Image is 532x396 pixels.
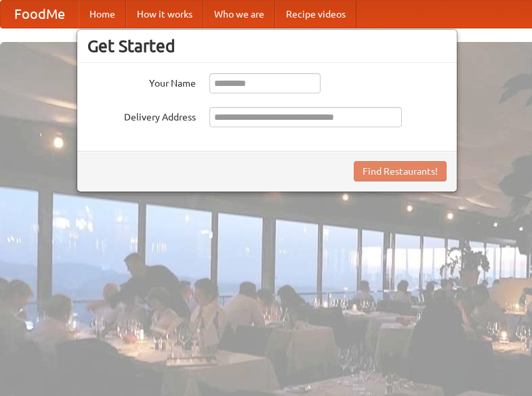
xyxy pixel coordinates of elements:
[1,1,79,28] a: FoodMe
[275,1,356,28] a: Recipe videos
[203,1,275,28] a: Who we are
[79,1,126,28] a: Home
[87,107,196,124] label: Delivery Address
[354,161,447,181] button: Find Restaurants!
[126,1,203,28] a: How it works
[87,36,447,56] h3: Get Started
[87,73,196,90] label: Your Name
